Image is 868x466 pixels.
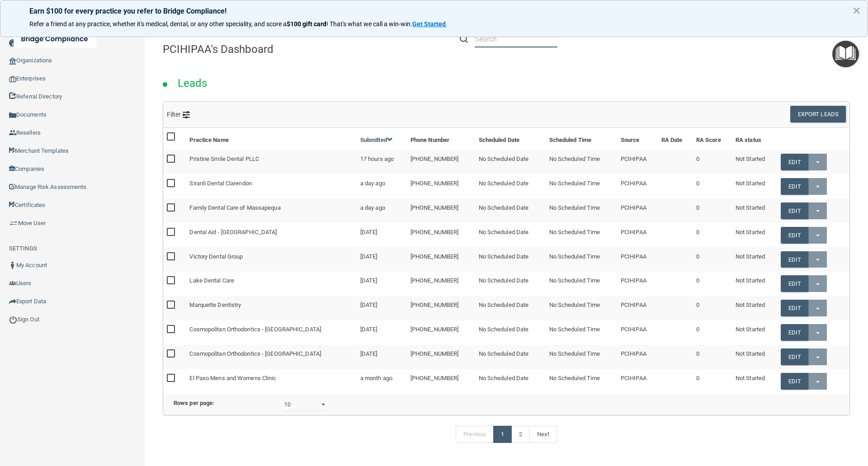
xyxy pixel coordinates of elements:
[781,300,808,316] a: Edit
[357,345,407,369] td: [DATE]
[546,128,617,150] th: Scheduled Time
[167,111,190,118] span: Filter
[475,272,546,296] td: No Scheduled Date
[693,223,732,247] td: 0
[29,7,839,15] p: Earn $100 for every practice you refer to Bridge Compliance!
[693,247,732,272] td: 0
[617,174,658,198] td: PCIHIPAA
[412,20,447,28] a: Get Started
[287,20,326,28] strong: $100 gift card
[546,369,617,393] td: No Scheduled Time
[9,76,16,82] img: enterprise.0d942306.png
[781,348,808,365] a: Edit
[781,202,808,219] a: Edit
[360,137,393,143] a: Submitted
[852,3,861,18] button: Close
[186,174,356,198] td: Siranli Dental Clarendon
[732,369,777,393] td: Not Started
[357,369,407,393] td: a month ago
[174,400,214,406] b: Rows per page:
[693,296,732,320] td: 0
[186,150,356,174] td: Pristine Smile Dental PLLC
[186,369,356,393] td: El Paso Mens and Womens Clinic
[732,272,777,296] td: Not Started
[781,324,808,341] a: Edit
[546,296,617,320] td: No Scheduled Time
[186,272,356,296] td: Lake Dental Care
[407,198,475,223] td: [PHONE_NUMBER]
[407,223,475,247] td: [PHONE_NUMBER]
[511,426,530,443] a: 2
[546,345,617,369] td: No Scheduled Time
[693,369,732,393] td: 0
[9,280,16,287] img: icon-users.e205127d.png
[617,128,658,150] th: Source
[617,296,658,320] td: PCIHIPAA
[407,369,475,393] td: [PHONE_NUMBER]
[732,320,777,345] td: Not Started
[781,227,808,244] a: Edit
[9,219,18,228] img: briefcase.64adab9b.png
[617,369,658,393] td: PCIHIPAA
[546,247,617,272] td: No Scheduled Time
[658,128,693,150] th: RA Date
[732,128,777,150] th: RA status
[832,41,859,67] button: Open Resource Center
[407,150,475,174] td: [PHONE_NUMBER]
[617,198,658,223] td: PCIHIPAA
[357,320,407,345] td: [DATE]
[781,154,808,170] a: Edit
[407,128,475,150] th: Phone Number
[407,247,475,272] td: [PHONE_NUMBER]
[781,178,808,195] a: Edit
[617,272,658,296] td: PCIHIPAA
[9,315,17,324] img: ic_power_dark.7ecde6b1.png
[693,174,732,198] td: 0
[475,128,546,150] th: Scheduled Date
[9,129,16,137] img: ic_reseller.de258add.png
[357,272,407,296] td: [DATE]
[693,345,732,369] td: 0
[407,174,475,198] td: [PHONE_NUMBER]
[475,345,546,369] td: No Scheduled Date
[693,320,732,345] td: 0
[9,298,16,305] img: icon-export.b9366987.png
[732,198,777,223] td: Not Started
[357,150,407,174] td: 17 hours ago
[617,150,658,174] td: PCIHIPAA
[781,373,808,390] a: Edit
[169,71,217,96] h2: Leads
[546,198,617,223] td: No Scheduled Time
[460,35,468,43] img: ic-search.3b580494.png
[475,320,546,345] td: No Scheduled Date
[732,150,777,174] td: Not Started
[475,31,557,47] input: Search
[617,320,658,345] td: PCIHIPAA
[186,198,356,223] td: Family Dental Care of Massapequa
[781,275,808,292] a: Edit
[475,247,546,272] td: No Scheduled Date
[693,272,732,296] td: 0
[14,30,97,48] img: bridge_compliance_login_screen.278c3ca4.svg
[475,150,546,174] td: No Scheduled Date
[407,272,475,296] td: [PHONE_NUMBER]
[186,296,356,320] td: Marquette Dentistry
[357,247,407,272] td: [DATE]
[732,296,777,320] td: Not Started
[412,20,446,28] strong: Get Started
[357,223,407,247] td: [DATE]
[546,223,617,247] td: No Scheduled Time
[475,369,546,393] td: No Scheduled Date
[9,57,16,65] img: organization-icon.f8decf85.png
[693,150,732,174] td: 0
[9,112,16,119] img: icon-documents.8dae5593.png
[407,345,475,369] td: [PHONE_NUMBER]
[9,262,16,269] img: ic_user_dark.df1a06c3.png
[475,198,546,223] td: No Scheduled Date
[732,345,777,369] td: Not Started
[186,247,356,272] td: Victory Dental Group
[546,320,617,345] td: No Scheduled Time
[529,426,557,443] a: Next
[693,198,732,223] td: 0
[29,20,287,28] span: Refer a friend at any practice, whether it's medical, dental, or any other speciality, and score a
